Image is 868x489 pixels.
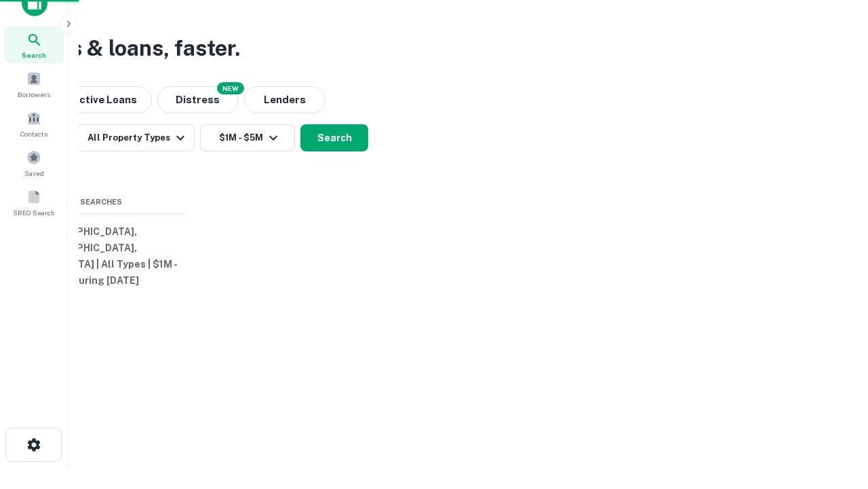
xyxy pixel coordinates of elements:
[18,89,50,100] span: Borrowers
[77,124,195,151] button: All Property Types
[4,105,64,142] a: Contacts
[4,26,64,63] a: Search
[200,124,295,151] button: $1M - $5M
[300,124,368,151] button: Search
[57,86,152,113] button: Active Loans
[4,66,64,103] a: Borrowers
[217,82,244,94] div: NEW
[244,86,325,113] button: Lenders
[4,184,64,221] a: SREO Search
[157,86,239,113] button: Search distressed loans with lien and other non-mortgage details.
[20,128,47,139] span: Contacts
[800,380,868,446] iframe: Chat Widget
[4,145,64,181] a: Saved
[13,207,55,218] span: SREO Search
[22,50,46,60] span: Search
[24,168,44,179] span: Saved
